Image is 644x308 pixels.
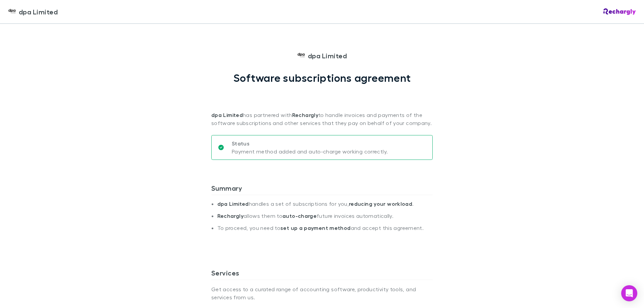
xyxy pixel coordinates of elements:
img: Rechargly Logo [603,8,636,15]
strong: Rechargly [292,112,318,118]
h3: Summary [211,184,433,195]
img: dpa Limited's Logo [8,8,16,16]
p: has partnered with to handle invoices and payments of the software subscriptions and other servic... [211,84,433,127]
strong: set up a payment method [280,225,351,231]
span: dpa Limited [308,51,347,61]
p: Status [232,139,388,147]
strong: dpa Limited [217,200,249,207]
h1: Software subscriptions agreement [233,71,411,84]
img: dpa Limited's Logo [297,52,305,60]
li: allows them to future invoices automatically. [217,212,433,225]
li: To proceed, you need to and accept this agreement. [217,225,433,237]
strong: reducing your workload [349,200,412,207]
strong: Rechargly [217,212,244,219]
strong: dpa Limited [211,112,243,118]
li: handles a set of subscriptions for you, . [217,200,433,212]
p: Payment method added and auto-charge working correctly. [232,147,388,156]
div: Open Intercom Messenger [621,285,637,301]
strong: auto-charge [282,212,317,219]
h3: Services [211,269,433,280]
span: dpa Limited [19,7,58,17]
p: Get access to a curated range of accounting software, productivity tools, and services from us . [211,280,433,307]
